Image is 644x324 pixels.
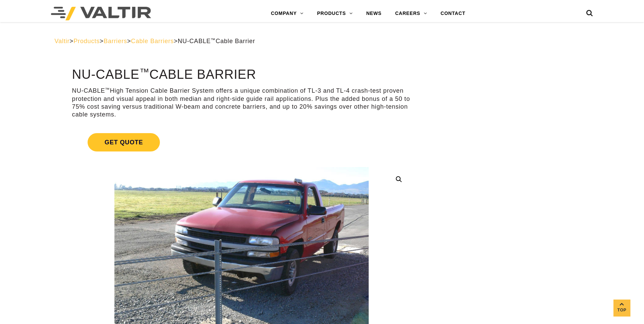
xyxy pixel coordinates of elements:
span: NU-CABLE Cable Barrier [178,38,255,44]
a: Cable Barriers [131,38,174,44]
a: Barriers [104,38,127,44]
sup: ™ [140,67,149,77]
a: CAREERS [388,7,434,20]
span: Get Quote [88,133,160,151]
div: > > > > [55,37,590,45]
a: NEWS [360,7,388,20]
a: COMPANY [264,7,310,20]
sup: ™ [105,87,110,92]
sup: ™ [211,37,216,42]
span: Top [613,306,630,314]
a: Products [73,38,99,44]
a: Top [613,300,630,317]
a: Get Quote [72,125,411,160]
a: PRODUCTS [310,7,360,20]
p: NU-CABLE High Tension Cable Barrier System offers a unique combination of TL-3 and TL-4 crash-tes... [72,87,411,119]
h1: NU-CABLE Cable Barrier [72,68,411,82]
a: Valtir [55,38,70,44]
a: CONTACT [434,7,472,20]
img: Valtir [51,7,151,20]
